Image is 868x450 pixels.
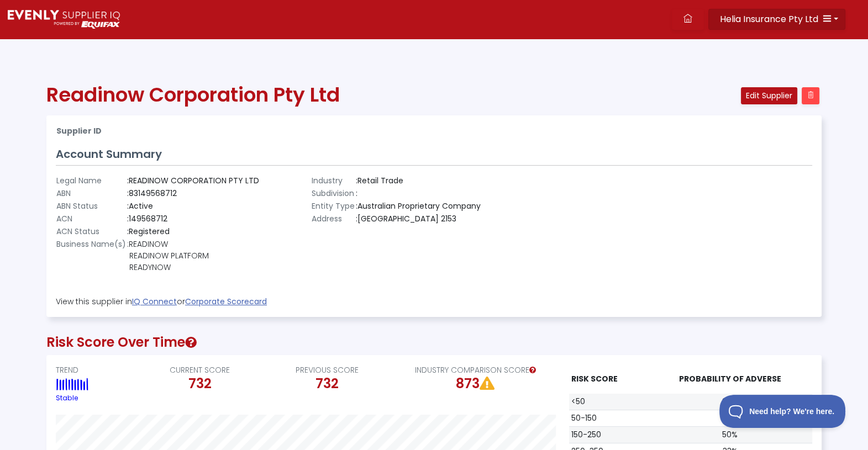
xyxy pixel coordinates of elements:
h2: 732 [140,376,259,392]
p: INDUSTRY COMPARISON SCORE [395,364,556,376]
td: Registered [127,225,260,238]
iframe: Toggle Customer Support [719,395,846,428]
th: PROBABILITY OF ADVERSE [648,364,812,394]
td: 83149568712 [127,187,260,200]
td: Industry [311,174,355,187]
a: Corporate Scorecard [185,296,267,307]
td: [GEOGRAPHIC_DATA] 2153 [355,213,481,225]
td: Active [127,200,260,213]
td: 150-250 [569,426,648,443]
img: Supply Predict [8,10,120,29]
th: RISK SCORE [569,364,648,394]
td: Subdivision [311,187,355,200]
span: : [356,200,357,211]
td: 50-150 [569,410,648,426]
span: Readinow Corporation Pty Ltd [46,81,340,109]
td: Business Name(s) [56,238,127,283]
td: ACN Status [56,225,127,238]
h2: 732 [268,376,386,392]
p: TREND [56,364,131,376]
p: CURRENT SCORE [140,364,259,376]
td: 50% [648,426,812,443]
button: Edit Supplier [741,87,797,104]
td: Retail Trade [355,174,481,187]
span: : [356,188,357,199]
button: Helia Insurance Pty Ltd [708,9,845,30]
span: Helia Insurance Pty Ltd [720,13,818,25]
span: : [127,188,129,199]
td: 80% [648,394,812,410]
td: Legal Name [56,174,127,187]
td: Entity Type [311,200,355,213]
p: View this supplier in or [56,296,812,308]
li: READINOW [127,239,259,250]
div: 873 [395,376,556,392]
h3: Account Summary [56,147,812,161]
h2: Risk Score Over Time [46,335,822,351]
li: READINOW PLATFORM [127,250,259,262]
td: <50 [569,394,648,410]
span: : [127,213,129,224]
td: 149568712 [127,213,260,225]
td: READINOW CORPORATION PTY LTD [127,174,260,187]
span: : [127,200,129,211]
td: ABN Status [56,200,127,213]
small: Stable [56,393,78,403]
span: : [127,226,129,237]
td: 67% [648,410,812,426]
th: Supplier ID [56,125,556,137]
td: ABN [56,187,127,200]
td: Address [311,213,355,225]
span: : [127,175,129,186]
td: Australian Proprietary Company [355,200,481,213]
img: stable.75ddb8f0.svg [56,378,88,391]
td: ACN [56,213,127,225]
li: READYNOW [127,262,259,273]
a: IQ Connect [132,296,177,307]
span: : [356,213,357,224]
span: : [127,239,129,250]
span: : [356,175,357,186]
p: PREVIOUS SCORE [268,364,386,376]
